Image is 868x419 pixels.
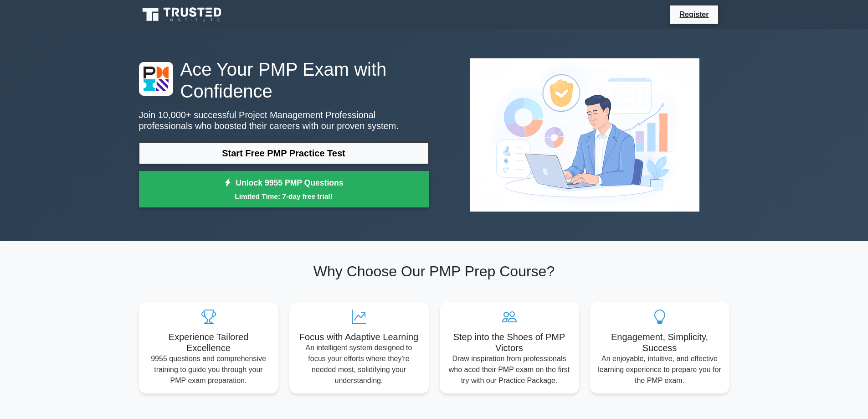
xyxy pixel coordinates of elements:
h2: Why Choose Our PMP Prep Course? [139,263,729,280]
small: Limited Time: 7-day free trial! [150,191,417,202]
p: An intelligent system designed to focus your efforts where they're needed most, solidifying your ... [297,342,421,386]
p: An enjoyable, intuitive, and effective learning experience to prepare you for the PMP exam. [597,353,722,386]
p: Join 10,000+ successful Project Management Professional professionals who boosted their careers w... [139,109,429,131]
p: Draw inspiration from professionals who aced their PMP exam on the first try with our Practice Pa... [447,353,572,386]
h5: Experience Tailored Excellence [146,331,271,353]
p: 9955 questions and comprehensive training to guide you through your PMP exam preparation. [146,353,271,386]
a: Register [674,9,714,20]
h1: Ace Your PMP Exam with Confidence [139,58,429,102]
a: Unlock 9955 PMP QuestionsLimited Time: 7-day free trial! [139,171,429,207]
a: Start Free PMP Practice Test [139,142,429,164]
h5: Focus with Adaptive Learning [297,331,421,342]
h5: Step into the Shoes of PMP Victors [447,331,572,353]
img: Project Management Professional Preview [462,51,707,219]
h5: Engagement, Simplicity, Success [597,331,722,353]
